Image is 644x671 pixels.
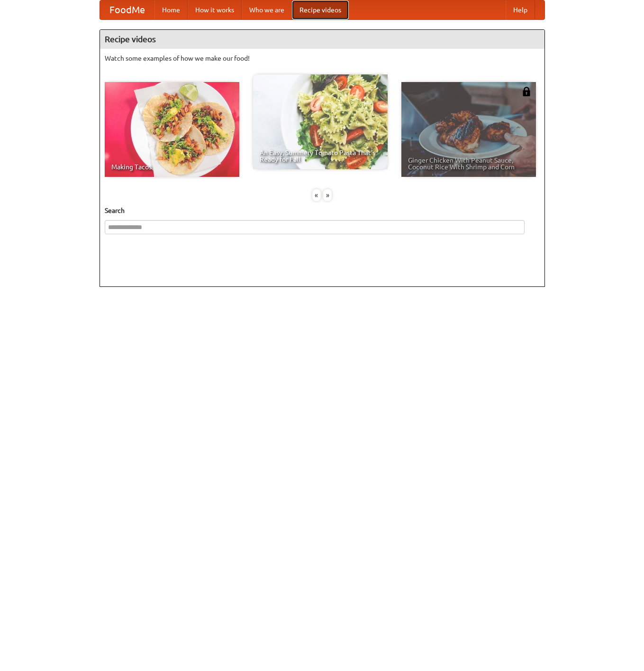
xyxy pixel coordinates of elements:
a: An Easy, Summery Tomato Pasta That's Ready for Fall [253,74,388,169]
a: Help [506,0,535,19]
div: » [323,189,332,201]
a: How it works [188,0,242,19]
span: Making Tacos [111,164,233,170]
span: An Easy, Summery Tomato Pasta That's Ready for Fall [260,149,381,163]
img: 483408.png [522,87,531,96]
a: Recipe videos [292,0,349,19]
a: Who we are [242,0,292,19]
h4: Recipe videos [100,30,544,49]
h5: Search [105,206,540,215]
div: « [312,189,321,201]
a: FoodMe [100,0,154,19]
a: Making Tacos [105,82,239,177]
a: Home [154,0,188,19]
p: Watch some examples of how we make our food! [105,54,540,63]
